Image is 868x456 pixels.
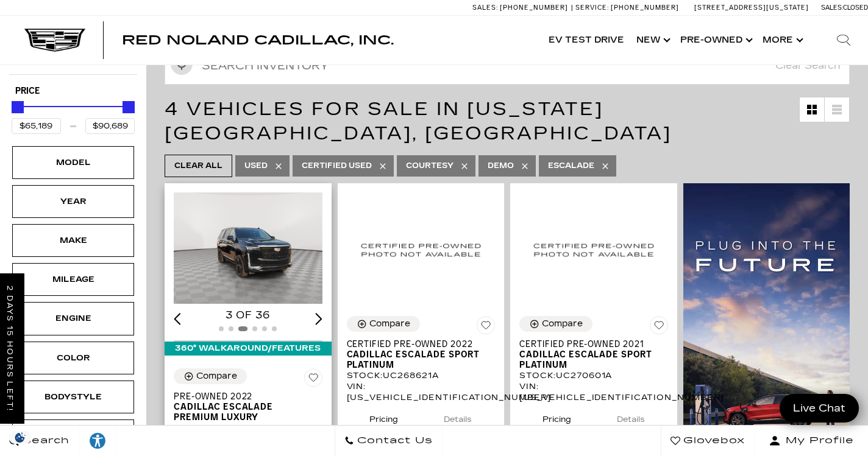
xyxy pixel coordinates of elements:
[755,426,868,456] button: Open user profile menu
[19,432,69,449] span: Search
[315,313,322,324] div: Next slide
[596,404,666,430] button: details tab
[406,158,454,174] span: Courtesy
[787,401,852,415] span: Live Chat
[122,33,394,47] span: Red Noland Cadillac, Inc.
[756,16,807,65] button: More
[12,224,134,257] div: MakeMake
[12,302,134,335] div: EngineEngine
[174,313,181,324] div: Previous slide
[122,34,394,46] a: Red Noland Cadillac, Inc.
[335,426,443,456] a: Contact Us
[347,370,496,381] div: Stock : UC268621A
[174,368,247,384] button: Compare Vehicle
[43,195,104,208] div: Year
[472,4,498,12] span: Sales:
[79,432,116,450] div: Explore your accessibility options
[571,4,682,11] a: Service: [PHONE_NUMBER]
[174,309,322,322] div: 3 of 36
[12,97,135,134] div: Price
[12,146,134,179] div: ModelModel
[780,394,859,423] a: Live Chat
[519,192,668,307] img: 2021 Cadillac Escalade Sport Platinum
[519,339,668,370] a: Certified Pre-Owned 2021Cadillac Escalade Sport Platinum
[611,4,679,12] span: [PHONE_NUMBER]
[12,342,134,374] div: ColorColor
[347,339,496,370] a: Certified Pre-Owned 2022Cadillac Escalade Sport Platinum
[347,192,496,307] img: 2022 Cadillac Escalade Sport Platinum
[519,349,659,370] span: Cadillac Escalade Sport Platinum
[43,234,104,247] div: Make
[661,426,755,456] a: Glovebox
[174,192,322,304] img: 2022 Cadillac Escalade Premium Luxury 3
[347,316,420,332] button: Compare Vehicle
[650,316,668,339] button: Save Vehicle
[821,4,843,12] span: Sales:
[174,391,313,402] span: Pre-Owned 2022
[542,318,583,329] div: Compare
[174,423,322,433] div: Stock : UC178963A
[174,402,313,423] span: Cadillac Escalade Premium Luxury
[85,118,135,134] input: Maximum
[500,4,568,12] span: [PHONE_NUMBER]
[519,381,668,403] div: VIN: [US_VEHICLE_IDENTIFICATION_NUMBER]
[422,404,493,430] button: details tab
[488,158,514,174] span: Demo
[800,97,824,122] a: Grid View
[165,98,672,144] span: 4 Vehicles for Sale in [US_STATE][GEOGRAPHIC_DATA], [GEOGRAPHIC_DATA]
[174,192,322,304] div: 3 / 6
[15,86,131,97] h5: Price
[12,381,134,413] div: BodystyleBodystyle
[347,339,486,349] span: Certified Pre-Owned 2022
[43,390,104,404] div: Bodystyle
[347,349,486,370] span: Cadillac Escalade Sport Platinum
[12,101,24,113] div: Minimum Price
[12,263,134,296] div: MileageMileage
[12,419,134,452] div: TrimTrim
[674,16,756,65] a: Pre-Owned
[43,351,104,365] div: Color
[519,339,659,349] span: Certified Pre-Owned 2021
[519,370,668,381] div: Stock : UC270601A
[519,316,592,332] button: Compare Vehicle
[694,4,809,12] a: [STREET_ADDRESS][US_STATE]
[24,29,85,52] img: Cadillac Dark Logo with Cadillac White Text
[165,47,850,85] input: Search Inventory
[196,371,237,382] div: Compare
[819,16,868,65] div: Search
[6,431,34,444] img: Opt-Out Icon
[347,381,496,403] div: VIN: [US_VEHICLE_IDENTIFICATION_NUMBER]
[174,391,322,423] a: Pre-Owned 2022Cadillac Escalade Premium Luxury
[12,185,134,218] div: YearYear
[304,368,322,391] button: Save Vehicle
[43,156,104,169] div: Model
[354,432,433,449] span: Contact Us
[843,4,868,12] span: Closed
[781,432,854,449] span: My Profile
[348,404,419,430] button: pricing tab
[477,316,495,339] button: Save Vehicle
[12,118,61,134] input: Minimum
[79,426,116,456] a: Explore your accessibility options
[575,4,609,12] span: Service:
[369,318,410,329] div: Compare
[521,404,592,430] button: pricing tab
[43,273,104,286] div: Mileage
[542,16,630,65] a: EV Test Drive
[165,342,332,355] div: 360° WalkAround/Features
[123,101,135,113] div: Maximum Price
[548,158,594,174] span: Escalade
[244,158,268,174] span: Used
[472,4,571,11] a: Sales: [PHONE_NUMBER]
[680,432,745,449] span: Glovebox
[630,16,674,65] a: New
[6,431,34,444] section: Click to Open Cookie Consent Modal
[174,158,222,174] span: Clear All
[43,312,104,325] div: Engine
[302,158,372,174] span: Certified Used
